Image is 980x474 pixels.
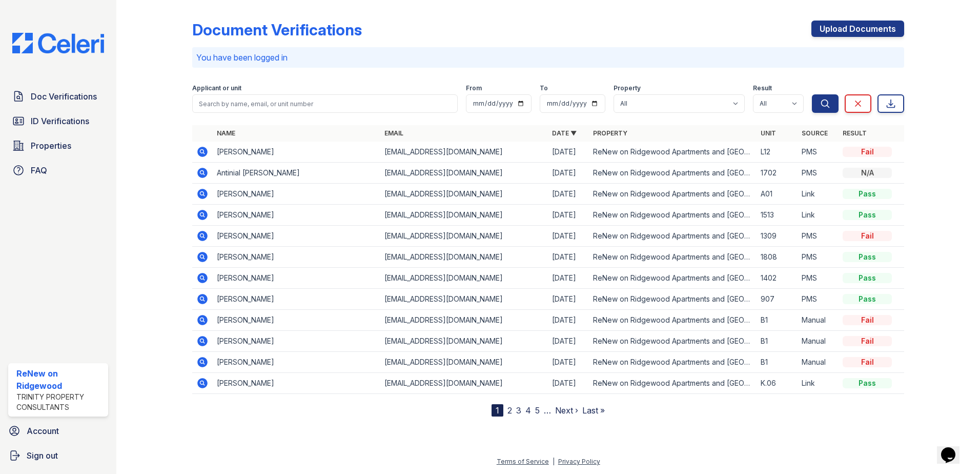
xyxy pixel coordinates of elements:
input: Search by name, email, or unit number [192,94,458,113]
td: [DATE] [548,247,589,268]
div: 1 [492,404,503,417]
a: 4 [525,405,531,416]
a: Terms of Service [497,458,549,465]
td: 907 [757,289,798,310]
td: 1402 [757,268,798,289]
div: Trinity Property Consultants [16,392,104,412]
td: [PERSON_NAME] [213,331,380,352]
div: Fail [843,357,892,367]
span: … [544,404,551,417]
a: Next › [555,405,578,416]
img: CE_Logo_Blue-a8612792a0a2168367f1c8372b55b34899dd931a85d93a1a3d3e32e68fde9ad4.png [4,33,112,53]
label: Applicant or unit [192,84,241,92]
a: Privacy Policy [558,458,600,465]
td: B1 [757,331,798,352]
td: [EMAIL_ADDRESS][DOMAIN_NAME] [380,310,548,331]
td: [DATE] [548,331,589,352]
td: [DATE] [548,310,589,331]
td: ReNew on Ridgewood Apartments and [GEOGRAPHIC_DATA] [589,310,757,331]
label: Result [753,84,772,92]
label: From [466,84,482,92]
div: Pass [843,294,892,304]
span: Properties [31,140,71,152]
td: [PERSON_NAME] [213,373,380,394]
a: Result [843,129,867,137]
a: Email [384,129,403,137]
div: ReNew on Ridgewood [16,367,104,392]
a: Source [802,129,828,137]
iframe: chat widget [937,433,970,464]
td: B1 [757,352,798,373]
div: Fail [843,315,892,325]
td: ReNew on Ridgewood Apartments and [GEOGRAPHIC_DATA] [589,352,757,373]
td: [DATE] [548,205,589,226]
td: ReNew on Ridgewood Apartments and [GEOGRAPHIC_DATA] [589,373,757,394]
td: ReNew on Ridgewood Apartments and [GEOGRAPHIC_DATA] [589,205,757,226]
span: Sign out [27,449,58,462]
td: [DATE] [548,142,589,163]
td: [PERSON_NAME] [213,142,380,163]
p: You have been logged in [196,51,900,64]
td: Manual [798,352,839,373]
td: PMS [798,289,839,310]
td: [PERSON_NAME] [213,352,380,373]
td: Link [798,373,839,394]
a: Properties [8,135,108,156]
td: [EMAIL_ADDRESS][DOMAIN_NAME] [380,163,548,184]
td: [EMAIL_ADDRESS][DOMAIN_NAME] [380,289,548,310]
td: PMS [798,226,839,247]
div: Pass [843,273,892,283]
td: [DATE] [548,268,589,289]
div: Pass [843,378,892,388]
a: 3 [516,405,521,416]
td: [EMAIL_ADDRESS][DOMAIN_NAME] [380,268,548,289]
a: Date ▼ [552,129,577,137]
td: K.06 [757,373,798,394]
td: [DATE] [548,373,589,394]
label: Property [614,84,641,92]
td: ReNew on Ridgewood Apartments and [GEOGRAPHIC_DATA] [589,142,757,163]
td: PMS [798,163,839,184]
span: ID Verifications [31,115,89,127]
td: [EMAIL_ADDRESS][DOMAIN_NAME] [380,331,548,352]
td: Manual [798,331,839,352]
span: Doc Verifications [31,90,97,103]
td: [PERSON_NAME] [213,268,380,289]
a: Last » [582,405,605,416]
div: Document Verifications [192,21,362,39]
td: ReNew on Ridgewood Apartments and [GEOGRAPHIC_DATA] [589,247,757,268]
td: [DATE] [548,184,589,205]
td: 1513 [757,205,798,226]
td: [EMAIL_ADDRESS][DOMAIN_NAME] [380,184,548,205]
div: Pass [843,252,892,262]
td: [EMAIL_ADDRESS][DOMAIN_NAME] [380,142,548,163]
td: A01 [757,184,798,205]
td: ReNew on Ridgewood Apartments and [GEOGRAPHIC_DATA] [589,226,757,247]
td: [EMAIL_ADDRESS][DOMAIN_NAME] [380,352,548,373]
label: To [540,84,548,92]
a: 5 [535,405,540,416]
td: Manual [798,310,839,331]
span: Account [27,425,59,437]
td: [PERSON_NAME] [213,289,380,310]
a: Upload Documents [811,21,904,37]
td: L12 [757,142,798,163]
td: [PERSON_NAME] [213,226,380,247]
a: Account [4,421,112,441]
td: PMS [798,247,839,268]
td: [PERSON_NAME] [213,310,380,331]
td: PMS [798,268,839,289]
a: Name [217,129,235,137]
td: 1808 [757,247,798,268]
button: Sign out [4,445,112,466]
td: [EMAIL_ADDRESS][DOMAIN_NAME] [380,205,548,226]
a: Property [593,129,627,137]
td: [PERSON_NAME] [213,247,380,268]
div: Pass [843,189,892,199]
span: FAQ [31,164,47,176]
td: Antinial [PERSON_NAME] [213,163,380,184]
td: ReNew on Ridgewood Apartments and [GEOGRAPHIC_DATA] [589,163,757,184]
td: Link [798,205,839,226]
td: [DATE] [548,226,589,247]
td: [DATE] [548,163,589,184]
